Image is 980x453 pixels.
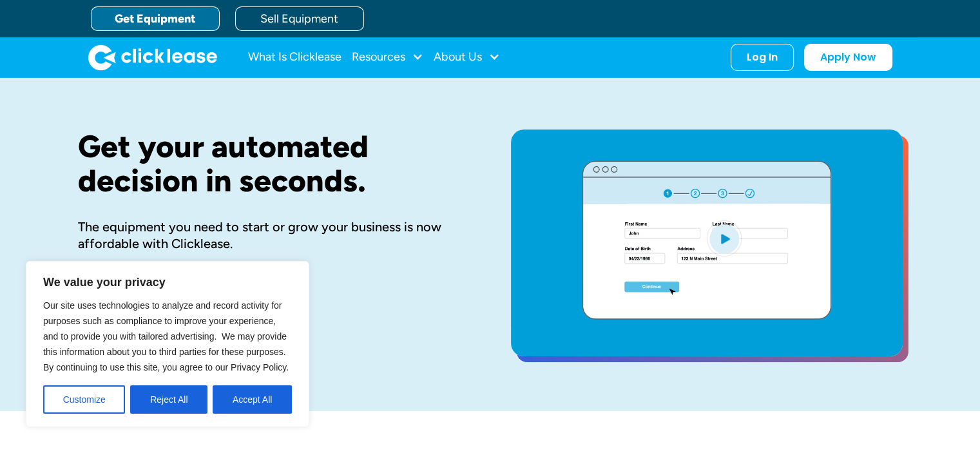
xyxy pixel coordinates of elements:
a: home [88,44,217,70]
div: We value your privacy [26,261,309,427]
div: Resources [352,44,423,70]
a: What Is Clicklease [248,44,341,70]
div: The equipment you need to start or grow your business is now affordable with Clicklease. [78,218,470,252]
h1: Get your automated decision in seconds. [78,130,470,198]
img: Clicklease logo [88,44,217,70]
img: Blue play button logo on a light blue circular background [707,220,742,256]
div: Log In [747,51,778,64]
a: Apply Now [804,44,892,71]
button: Customize [43,385,125,414]
button: Reject All [130,385,207,414]
p: We value your privacy [43,275,292,290]
button: Accept All [213,385,292,414]
div: About Us [434,44,500,70]
a: open lightbox [511,130,903,356]
a: Sell Equipment [235,6,364,31]
a: Get Equipment [91,6,220,31]
span: Our site uses technologies to analyze and record activity for purposes such as compliance to impr... [43,300,289,372]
